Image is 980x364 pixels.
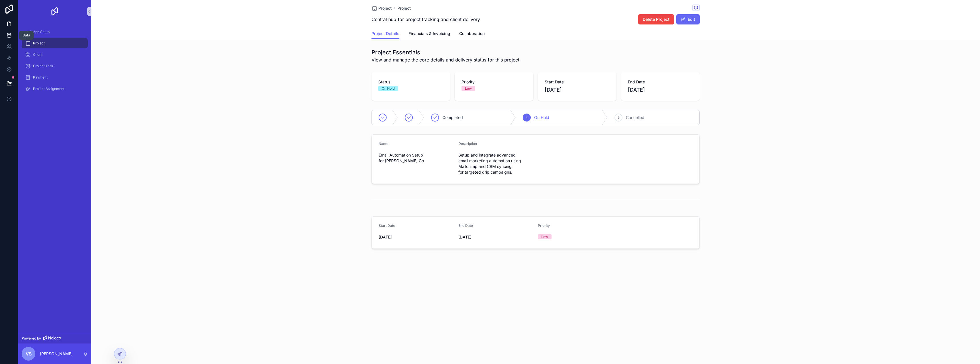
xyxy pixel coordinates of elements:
[626,115,644,120] span: Cancelled
[458,234,534,240] span: [DATE]
[379,141,388,146] span: Name
[409,31,450,36] span: Financials & Invoicing
[33,87,64,91] span: Project Assignment
[33,64,53,68] span: Project Task
[379,223,395,228] span: Start Date
[371,16,480,23] span: Central hub for project tracking and client delivery
[643,17,669,22] span: Delete Project
[618,115,620,120] span: 5
[371,31,399,36] span: Project Details
[526,115,528,120] span: 4
[22,50,88,60] a: Client
[371,48,521,56] h1: Project Essentials
[379,152,454,164] span: Email Automation Setup for [PERSON_NAME] Co.
[22,38,88,48] a: Project
[378,79,443,85] span: Status
[382,86,395,91] div: On Hold
[379,234,454,240] span: [DATE]
[33,75,48,80] span: Payment
[397,5,411,11] a: Project
[371,56,521,63] span: View and manage the core details and delivery status for this project.
[40,351,73,357] p: [PERSON_NAME]
[22,27,88,37] a: App Setup
[538,223,550,228] span: Priority
[459,31,485,36] span: Collaboration
[33,41,45,46] span: Project
[545,79,610,85] span: Start Date
[26,350,32,357] span: VS
[458,223,473,228] span: End Date
[22,336,41,341] span: Powered by
[371,28,399,39] a: Project Details
[462,79,526,85] span: Priority
[22,84,88,94] a: Project Assignment
[18,333,91,344] a: Powered by
[628,86,693,94] span: [DATE]
[638,14,674,24] button: Delete Project
[465,86,472,91] div: Low
[18,23,91,101] div: scrollable content
[371,5,392,11] a: Project
[23,33,30,38] div: Data
[459,28,485,40] a: Collaboration
[676,14,700,24] button: Edit
[50,7,59,16] img: App logo
[545,86,610,94] span: [DATE]
[33,52,42,57] span: Client
[378,5,392,11] span: Project
[534,115,549,120] span: On Hold
[442,115,463,120] span: Completed
[458,141,477,146] span: Description
[33,30,50,34] span: App Setup
[458,152,534,175] span: Setup and integrate advanced email marketing automation using Mailchimp and CRM syncing for targe...
[22,61,88,71] a: Project Task
[541,234,548,239] div: Low
[22,72,88,83] a: Payment
[409,28,450,40] a: Financials & Invoicing
[628,79,693,85] span: End Date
